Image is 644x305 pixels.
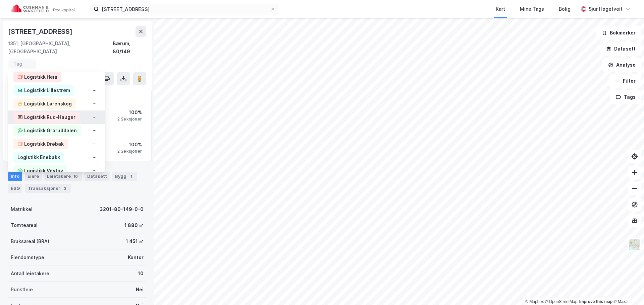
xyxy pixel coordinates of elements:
[44,172,82,181] div: Leietakere
[24,140,64,148] div: Logistikk Drøbak
[128,173,135,180] div: 1
[126,237,144,245] div: 1 451 ㎡
[610,273,644,305] iframe: Chat Widget
[117,149,142,154] div: 2 Seksjoner
[62,185,68,192] div: 3
[124,221,144,229] div: 1 880 ㎡
[11,4,74,14] img: cushman-wakefield-realkapital-logo.202ea83816669bd177139c58696a8fa1.svg
[520,5,544,13] div: Mine Tags
[24,127,77,135] div: Logistikk Groruddalen
[99,4,270,14] input: Søk på adresse, matrikkel, gårdeiere, leietakere eller personer
[628,238,641,251] img: Z
[11,221,38,229] div: Tomteareal
[545,299,578,304] a: OpenStreetMap
[24,113,75,121] div: Logistikk Rud-Hauger
[589,5,623,13] div: Sjur Høgetveit
[25,184,71,193] div: Transaksjoner
[11,286,33,294] div: Punktleie
[11,205,33,213] div: Matrikkel
[11,270,49,278] div: Antall leietakere
[72,173,79,180] div: 10
[609,74,641,88] button: Filter
[496,5,505,13] div: Kart
[17,153,60,161] div: Logistikk Enebakk
[8,172,22,181] div: Info
[25,172,42,181] div: Eiere
[24,167,63,175] div: Logistikk Vestby
[525,299,544,304] a: Mapbox
[8,26,74,37] div: [STREET_ADDRESS]
[11,253,44,261] div: Eiendomstype
[100,205,144,213] div: 3201-80-149-0-0
[85,172,110,181] div: Datasett
[11,237,49,245] div: Bruksareal (BRA)
[596,26,641,40] button: Bokmerker
[602,58,641,72] button: Analyse
[579,299,612,304] a: Improve this map
[24,86,70,94] div: Logistikk Lillestrøm
[117,108,142,117] div: 100%
[112,172,137,181] div: Bygg
[8,184,22,193] div: ESG
[600,42,641,56] button: Datasett
[559,5,571,13] div: Bolig
[24,73,57,81] div: Logistikk Heia
[13,61,32,67] input: Tag
[610,90,641,104] button: Tags
[128,253,144,261] div: Kontor
[117,141,142,149] div: 100%
[24,100,72,108] div: Logistikk Lørenskog
[117,117,142,122] div: 2 Seksjoner
[113,40,146,56] div: Bærum, 80/149
[138,270,144,278] div: 10
[8,40,113,56] div: 1351, [GEOGRAPHIC_DATA], [GEOGRAPHIC_DATA]
[136,286,144,294] div: Nei
[610,273,644,305] div: Kontrollprogram for chat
